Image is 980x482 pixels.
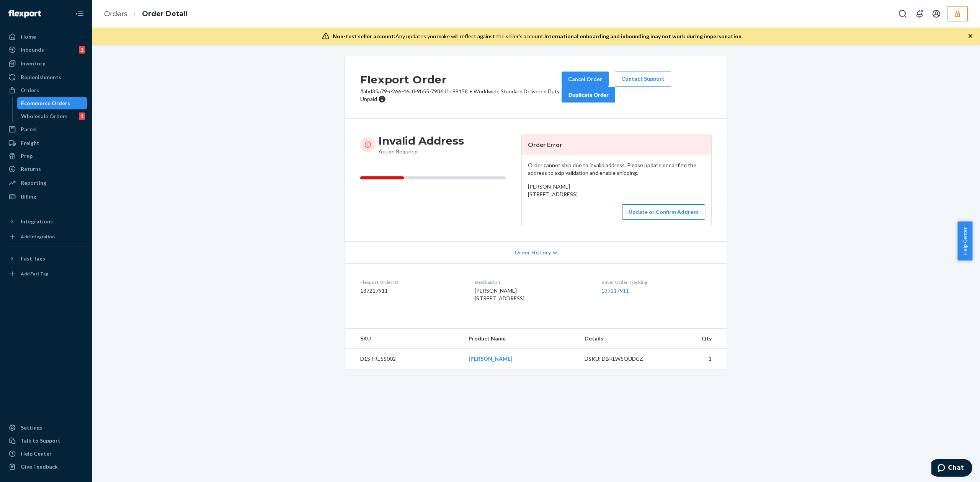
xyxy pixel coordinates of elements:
button: Help Center [957,221,972,261]
ol: breadcrumbs [98,3,194,25]
div: Billing [21,193,36,200]
a: [PERSON_NAME] [469,355,513,362]
span: International onboarding and inbounding may not work during impersonation. [544,33,743,39]
th: SKU [345,329,462,349]
a: Replenishments [5,71,87,83]
div: Wholesale Orders [21,112,68,120]
header: Order Error [522,134,711,155]
div: Action Required [379,134,464,155]
button: Open account menu [929,6,944,21]
a: Settings [5,422,87,434]
div: Parcel [21,125,37,133]
a: Add Fast Tag [5,268,87,280]
a: Help Center [5,448,87,460]
a: Wholesale Orders1 [17,110,88,122]
a: 137217911 [601,287,629,294]
div: 1 [79,112,85,120]
a: Prep [5,150,87,162]
a: Ecommerce Orders [17,97,88,109]
th: Details [578,329,663,349]
dt: Flexport Order ID [360,279,462,285]
div: Talk to Support [21,437,60,445]
button: Give Feedback [5,461,87,473]
div: Add Fast Tag [21,270,48,277]
a: Parcel [5,123,87,135]
div: Returns [21,165,41,173]
button: Update or Confirm Address [622,204,705,220]
img: Flexport logo [8,10,41,18]
a: Inventory [5,57,87,70]
a: Inbounds1 [5,44,87,56]
a: Order Detail [142,10,188,18]
button: Talk to Support [5,435,87,447]
div: Freight [21,139,39,147]
dt: Buyer Order Tracking [601,279,712,285]
dd: 137217911 [360,287,462,295]
div: Home [21,33,36,41]
button: Duplicate Order [562,87,615,103]
div: Duplicate Order [568,91,609,99]
td: D1STRESS002 [345,348,462,369]
div: Replenishments [21,73,61,81]
div: Help Center [21,450,52,458]
iframe: Opens a widget where you can chat to one of our agents [931,459,972,478]
div: Inventory [21,60,45,67]
div: Integrations [21,218,53,225]
span: Order History [514,249,551,256]
div: Inbounds [21,46,44,54]
th: Qty [662,329,727,349]
a: Orders [5,84,87,96]
span: [PERSON_NAME] [STREET_ADDRESS] [528,183,578,197]
div: Ecommerce Orders [21,99,70,107]
button: Open Search Box [895,6,910,21]
a: Freight [5,137,87,149]
div: Add Integration [21,233,55,240]
a: Contact Support [615,72,671,87]
h2: Flexport Order [360,72,562,88]
span: • [469,88,472,94]
a: Home [5,31,87,43]
a: Billing [5,191,87,203]
div: Settings [21,424,42,432]
a: Reporting [5,177,87,189]
div: Prep [21,152,33,160]
div: DSKU: DBKLW5QUDCZ [585,355,657,363]
p: Order cannot ship due to invalid address. Please update or confirm the address to skip validation... [528,161,705,177]
div: Give Feedback [21,463,58,471]
div: Orders [21,86,39,94]
button: Cancel Order [562,72,609,87]
a: Orders [104,10,127,18]
div: Fast Tags [21,255,45,262]
button: Close Navigation [72,6,87,21]
button: Open notifications [912,6,927,21]
dt: Destination [475,279,589,285]
th: Product Name [462,329,578,349]
a: Returns [5,163,87,175]
div: Reporting [21,179,46,187]
a: Add Integration [5,231,87,243]
div: Any updates you make will reflect against the seller's account. [333,33,743,40]
button: Fast Tags [5,252,87,265]
span: [PERSON_NAME] [STREET_ADDRESS] [475,287,524,301]
button: Integrations [5,215,87,228]
td: 1 [662,348,727,369]
div: 1 [79,46,85,54]
h3: Invalid Address [379,134,464,148]
p: # abd35a79-e266-46c0-9b55-7986d1e99158 [360,88,562,103]
span: Non-test seller account: [333,33,395,39]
